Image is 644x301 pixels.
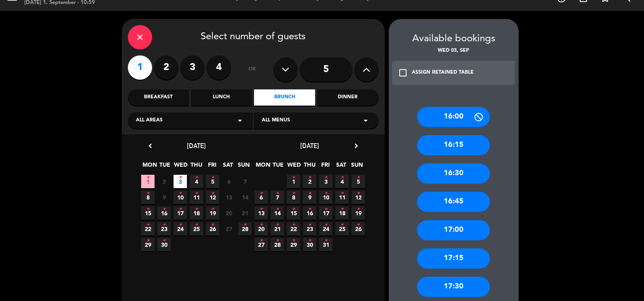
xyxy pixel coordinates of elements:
[389,47,519,55] div: Wed 03, Sep
[142,160,156,174] span: MON
[417,192,490,212] div: 16:45
[303,238,316,251] span: 30
[222,206,235,220] span: 20
[136,117,163,125] span: All areas
[195,187,198,200] i: •
[335,175,349,188] span: 4
[254,191,268,204] span: 6
[276,187,279,200] i: •
[303,160,316,174] span: THU
[262,117,290,125] span: All menus
[239,55,265,84] div: or
[341,187,343,200] i: •
[237,160,250,174] span: SUN
[287,222,300,235] span: 22
[222,222,235,235] span: 27
[335,191,349,204] span: 11
[195,171,198,184] i: •
[308,171,311,184] i: •
[244,218,246,231] i: •
[352,191,365,204] span: 12
[303,191,316,204] span: 9
[128,55,152,80] label: 1
[324,203,327,216] i: •
[319,160,332,174] span: FRI
[235,116,245,125] i: arrow_drop_down
[292,234,295,247] i: •
[211,218,214,231] i: •
[157,175,171,188] span: 2
[187,142,206,150] span: [DATE]
[179,218,182,231] i: •
[417,107,490,127] div: 16:00
[324,171,327,184] i: •
[357,187,360,200] i: •
[254,89,315,106] div: Brunch
[146,234,149,247] i: •
[146,142,155,150] i: chevron_left
[146,218,149,231] i: •
[179,171,182,184] i: •
[163,234,165,247] i: •
[287,206,300,220] span: 15
[292,203,295,216] i: •
[256,160,269,174] span: MON
[308,234,311,247] i: •
[260,218,263,231] i: •
[341,218,343,231] i: •
[141,175,155,188] span: 1
[254,222,268,235] span: 20
[174,222,187,235] span: 24
[206,222,219,235] span: 26
[141,222,155,235] span: 22
[128,89,189,106] div: Breakfast
[157,222,171,235] span: 23
[417,220,490,240] div: 17:00
[135,32,145,42] i: close
[174,191,187,204] span: 10
[260,187,263,200] i: •
[222,175,235,188] span: 6
[157,206,171,220] span: 16
[341,203,343,216] i: •
[238,175,252,188] span: 7
[146,187,149,200] i: •
[357,218,360,231] i: •
[163,203,165,216] i: •
[287,175,300,188] span: 1
[276,218,279,231] i: •
[276,203,279,216] i: •
[324,234,327,247] i: •
[417,135,490,155] div: 16:15
[195,203,198,216] i: •
[303,175,316,188] span: 2
[417,248,490,269] div: 17:15
[179,203,182,216] i: •
[303,222,316,235] span: 23
[141,191,155,204] span: 8
[417,277,490,297] div: 17:30
[308,187,311,200] i: •
[260,234,263,247] i: •
[146,203,149,216] i: •
[319,191,333,204] span: 10
[190,191,203,204] span: 11
[357,203,360,216] i: •
[303,206,316,220] span: 16
[221,160,235,174] span: SAT
[361,116,371,125] i: arrow_drop_down
[271,191,284,204] span: 7
[352,222,365,235] span: 26
[292,171,295,184] i: •
[271,238,284,251] span: 28
[319,222,333,235] span: 24
[412,69,474,77] div: ASSIGN RETAINED TABLE
[398,68,408,78] i: check_box_outline_blank
[211,203,214,216] i: •
[276,234,279,247] i: •
[341,171,343,184] i: •
[211,187,214,200] i: •
[205,160,219,174] span: FRI
[141,238,155,251] span: 29
[206,175,219,188] span: 5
